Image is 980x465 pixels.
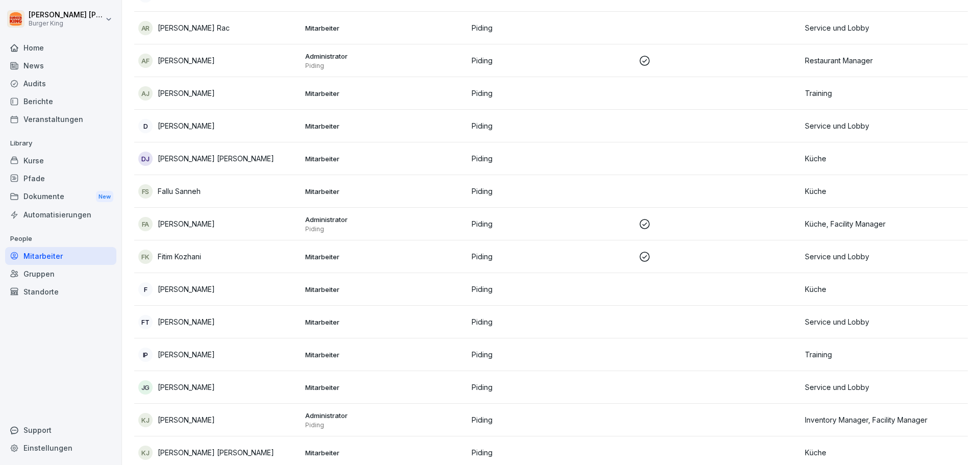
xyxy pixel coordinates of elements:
div: F [138,282,153,297]
p: Mitarbeiter [305,383,464,392]
p: Piding [305,225,464,233]
p: Library [5,135,116,152]
p: Küche, Facility Manager [805,218,964,229]
a: Einstellungen [5,439,116,457]
p: [PERSON_NAME] [158,55,215,66]
div: DJ [138,152,153,166]
p: [PERSON_NAME] [158,316,215,327]
p: Restaurant Manager [805,55,964,66]
p: Service und Lobby [805,120,964,131]
p: Mitarbeiter [305,187,464,196]
p: Service und Lobby [805,22,964,33]
p: [PERSON_NAME] [PERSON_NAME] [158,153,274,164]
p: Mitarbeiter [305,317,464,327]
div: AJ [138,86,153,101]
div: AR [138,21,153,35]
p: Fallu Sanneh [158,186,201,197]
p: Mitarbeiter [305,154,464,163]
p: Mitarbeiter [305,121,464,131]
p: Piding [472,218,630,229]
p: Piding [472,120,630,131]
p: Piding [472,447,630,458]
div: KJ [138,413,153,427]
a: Audits [5,75,116,92]
p: Piding [472,382,630,393]
a: News [5,57,116,75]
p: [PERSON_NAME] [158,284,215,295]
p: Küche [805,153,964,164]
a: Berichte [5,92,116,110]
p: Piding [305,421,464,429]
p: Küche [805,284,964,295]
a: Home [5,39,116,57]
p: [PERSON_NAME] [158,414,215,425]
div: Dokumente [5,187,116,206]
p: Piding [472,186,630,197]
p: [PERSON_NAME] [158,120,215,131]
div: AF [138,54,153,68]
a: Automatisierungen [5,206,116,224]
p: Piding [472,414,630,425]
p: Administrator [305,411,464,420]
div: FA [138,217,153,231]
p: Piding [472,284,630,295]
p: Service und Lobby [805,382,964,393]
p: [PERSON_NAME] [158,218,215,229]
p: Mitarbeiter [305,23,464,33]
p: Piding [472,349,630,360]
p: Fitim Kozhani [158,251,201,262]
p: Training [805,349,964,360]
p: [PERSON_NAME] Rac [158,22,230,33]
div: New [96,191,113,203]
a: DokumenteNew [5,187,116,206]
p: Mitarbeiter [305,448,464,457]
div: IP [138,348,153,362]
p: Piding [472,22,630,33]
p: Burger King [29,20,103,27]
a: Mitarbeiter [5,247,116,265]
p: Mitarbeiter [305,252,464,261]
p: [PERSON_NAME] [158,349,215,360]
p: Inventory Manager, Facility Manager [805,414,964,425]
p: [PERSON_NAME] [PERSON_NAME] [29,11,103,19]
p: Küche [805,447,964,458]
div: D [138,119,153,133]
p: Mitarbeiter [305,285,464,294]
p: Training [805,88,964,99]
a: Veranstaltungen [5,110,116,128]
a: Gruppen [5,265,116,283]
p: Piding [472,55,630,66]
p: Mitarbeiter [305,350,464,359]
p: Mitarbeiter [305,89,464,98]
p: [PERSON_NAME] [PERSON_NAME] [158,447,274,458]
a: Kurse [5,152,116,169]
div: KJ [138,446,153,460]
a: Pfade [5,169,116,187]
p: [PERSON_NAME] [158,382,215,393]
p: Administrator [305,52,464,61]
p: Piding [472,153,630,164]
div: Support [5,421,116,439]
a: Standorte [5,283,116,301]
p: Service und Lobby [805,316,964,327]
p: Piding [472,88,630,99]
p: People [5,231,116,247]
p: Küche [805,186,964,197]
p: Administrator [305,215,464,224]
p: Piding [472,316,630,327]
div: FT [138,315,153,329]
div: JG [138,380,153,395]
div: FK [138,250,153,264]
div: FS [138,184,153,199]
